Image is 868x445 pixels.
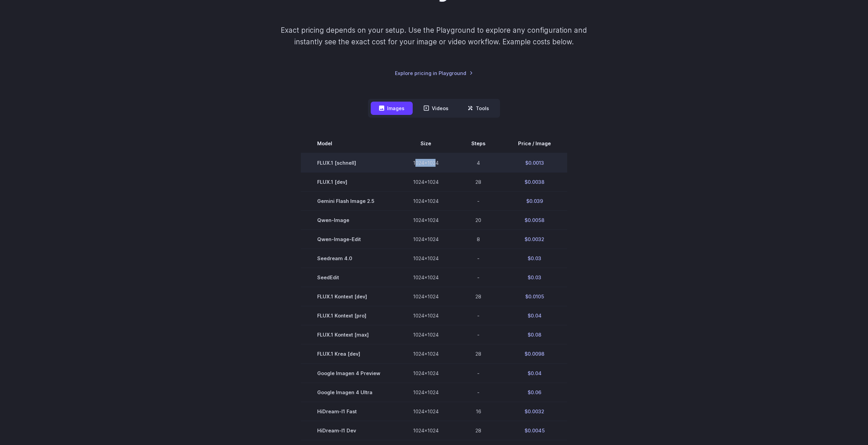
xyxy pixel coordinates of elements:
[455,173,502,192] td: 28
[459,102,497,115] button: Tools
[301,364,397,383] td: Google Imagen 4 Preview
[268,25,600,47] p: Exact pricing depends on your setup. Use the Playground to explore any configuration and instantl...
[502,383,567,402] td: $0.06
[502,421,567,440] td: $0.0045
[301,287,397,306] td: FLUX.1 Kontext [dev]
[301,344,397,364] td: FLUX.1 Krea [dev]
[395,69,473,77] a: Explore pricing in Playground
[397,287,455,306] td: 1024x1024
[397,383,455,402] td: 1024x1024
[301,249,397,268] td: Seedream 4.0
[301,306,397,325] td: FLUX.1 Kontext [pro]
[455,344,502,364] td: 28
[301,134,397,153] th: Model
[455,153,502,173] td: 4
[301,211,397,230] td: Qwen-Image
[397,344,455,364] td: 1024x1024
[502,211,567,230] td: $0.0058
[301,173,397,192] td: FLUX.1 [dev]
[397,325,455,344] td: 1024x1024
[502,173,567,192] td: $0.0038
[301,402,397,421] td: HiDream-I1 Fast
[502,325,567,344] td: $0.08
[502,287,567,306] td: $0.0105
[397,173,455,192] td: 1024x1024
[455,192,502,211] td: -
[502,230,567,249] td: $0.0032
[301,325,397,344] td: FLUX.1 Kontext [max]
[371,102,413,115] button: Images
[397,402,455,421] td: 1024x1024
[502,134,567,153] th: Price / Image
[301,268,397,287] td: SeedEdit
[455,249,502,268] td: -
[455,364,502,383] td: -
[455,230,502,249] td: 8
[502,402,567,421] td: $0.0032
[455,383,502,402] td: -
[502,249,567,268] td: $0.03
[502,192,567,211] td: $0.039
[397,249,455,268] td: 1024x1024
[455,211,502,230] td: 20
[415,102,457,115] button: Videos
[301,383,397,402] td: Google Imagen 4 Ultra
[455,421,502,440] td: 28
[455,134,502,153] th: Steps
[397,134,455,153] th: Size
[397,268,455,287] td: 1024x1024
[301,421,397,440] td: HiDream-I1 Dev
[502,153,567,173] td: $0.0013
[502,344,567,364] td: $0.0098
[397,211,455,230] td: 1024x1024
[397,306,455,325] td: 1024x1024
[455,268,502,287] td: -
[397,192,455,211] td: 1024x1024
[455,306,502,325] td: -
[301,153,397,173] td: FLUX.1 [schnell]
[502,364,567,383] td: $0.04
[502,268,567,287] td: $0.03
[397,230,455,249] td: 1024x1024
[301,230,397,249] td: Qwen-Image-Edit
[317,197,380,205] span: Gemini Flash Image 2.5
[397,153,455,173] td: 1024x1024
[397,364,455,383] td: 1024x1024
[455,287,502,306] td: 28
[455,402,502,421] td: 16
[455,325,502,344] td: -
[397,421,455,440] td: 1024x1024
[502,306,567,325] td: $0.04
